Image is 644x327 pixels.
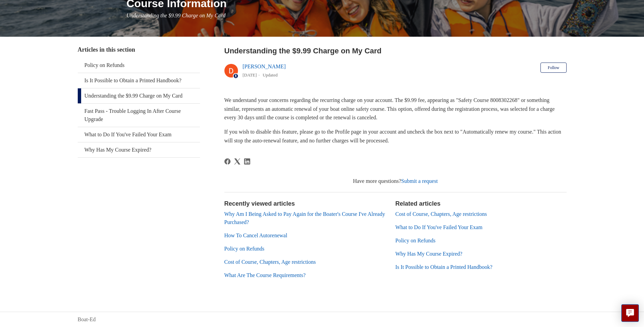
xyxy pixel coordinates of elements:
a: LinkedIn [244,158,250,165]
a: Why Has My Course Expired? [395,251,462,257]
a: What to Do If You've Failed Your Exam [395,224,483,230]
p: If you wish to disable this feature, please go to the Profile page in your account and uncheck th... [224,127,567,145]
a: Submit a request [401,178,438,184]
button: Follow Article [540,63,566,73]
p: We understand your concerns regarding the recurring charge on your account. The $9.99 fee, appear... [224,96,567,122]
a: Cost of Course, Chapters, Age restrictions [395,211,487,217]
svg: Share this page on LinkedIn [244,158,250,165]
a: Boat-Ed [78,315,96,324]
div: Have more questions? [224,177,567,185]
time: 03/01/2024, 14:29 [243,72,257,78]
h2: Understanding the $9.99 Charge on My Card [224,45,567,56]
a: Policy on Refunds [224,246,264,252]
a: X Corp [234,158,240,165]
li: Updated [263,72,278,78]
a: Policy on Refunds [78,58,200,73]
a: What to Do If You've Failed Your Exam [78,127,200,142]
a: Is It Possible to Obtain a Printed Handbook? [78,73,200,88]
a: Understanding the $9.99 Charge on My Card [78,88,200,103]
button: Live chat [621,304,639,322]
a: [PERSON_NAME] [243,64,286,69]
a: How To Cancel Autorenewal [224,233,288,238]
span: Articles in this section [78,46,135,53]
a: Why Has My Course Expired? [78,142,200,157]
a: Why Am I Being Asked to Pay Again for the Boater's Course I've Already Purchased? [224,211,385,225]
svg: Share this page on Facebook [224,158,231,165]
span: Understanding the $9.99 Charge on My Card [127,13,226,18]
a: Cost of Course, Chapters, Age restrictions [224,259,316,265]
a: Facebook [224,158,231,165]
a: Is It Possible to Obtain a Printed Handbook? [395,264,493,270]
a: Policy on Refunds [395,238,436,243]
a: What Are The Course Requirements? [224,272,306,278]
h2: Recently viewed articles [224,199,389,208]
h2: Related articles [395,199,567,208]
svg: Share this page on X Corp [234,158,240,165]
a: Fast Pass - Trouble Logging In After Course Upgrade [78,104,200,127]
